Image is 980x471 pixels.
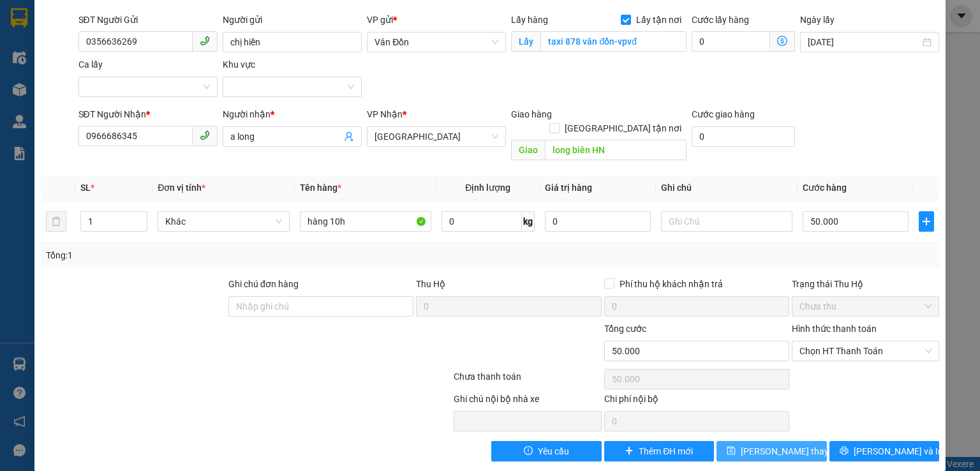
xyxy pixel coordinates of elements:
div: Chưa thanh toán [452,370,602,392]
div: SĐT Người Gửi [78,13,218,27]
span: Cước hàng [803,183,847,193]
span: Định lượng [465,183,510,193]
span: [PERSON_NAME] và In [854,444,943,458]
div: Người gửi [223,13,362,27]
label: Ca lấy [78,59,103,70]
div: Trạng thái Thu Hộ [792,277,939,291]
span: Vân Đồn [375,33,498,52]
input: Ghi Chú [661,211,792,232]
span: SL [80,183,91,193]
label: Ghi chú đơn hàng [228,279,299,289]
button: delete [46,211,66,232]
span: Giá trị hàng [545,183,592,193]
span: dollar-circle [777,36,787,46]
label: Cước giao hàng [692,109,755,119]
span: Chưa thu [799,297,932,316]
span: Lấy [511,31,540,52]
span: Khác [165,212,281,231]
span: kg [522,211,535,232]
input: Dọc đường [545,140,687,160]
button: printer[PERSON_NAME] và In [829,441,940,461]
span: Giao hàng [511,109,552,119]
span: plus [625,446,634,456]
div: Tổng: 1 [46,248,379,262]
span: Lấy hàng [511,15,548,25]
span: printer [840,446,849,456]
span: Hà Nội [375,127,498,146]
div: Chi phí nội bộ [604,392,789,411]
span: user-add [344,131,354,142]
div: Người nhận [223,107,362,121]
span: Giao [511,140,545,160]
div: SĐT Người Nhận [78,107,218,121]
span: Lấy tận nơi [631,13,687,27]
span: save [727,446,736,456]
span: Tổng cước [604,324,646,334]
input: Lấy tận nơi [540,31,687,52]
button: plus [919,211,934,232]
button: exclamation-circleYêu cầu [491,441,602,461]
div: Ghi chú nội bộ nhà xe [454,392,601,411]
span: VP Nhận [367,109,403,119]
span: Thêm ĐH mới [639,444,693,458]
span: Thu Hộ [416,279,445,289]
label: Hình thức thanh toán [792,324,877,334]
th: Ghi chú [656,176,798,200]
input: Cước lấy hàng [692,31,770,52]
span: Tên hàng [300,183,341,193]
div: VP gửi [367,13,506,27]
input: Cước giao hàng [692,126,795,147]
div: Khu vực [223,57,362,71]
button: save[PERSON_NAME] thay đổi [716,441,827,461]
span: phone [200,130,210,140]
span: [PERSON_NAME] thay đổi [741,444,843,458]
span: [GEOGRAPHIC_DATA] tận nơi [560,121,687,135]
input: VD: Bàn, Ghế [300,211,431,232]
button: plusThêm ĐH mới [604,441,715,461]
span: plus [919,216,933,227]
span: Đơn vị tính [158,183,205,193]
label: Ngày lấy [800,15,835,25]
input: Ngày lấy [808,35,920,49]
label: Cước lấy hàng [692,15,749,25]
span: Chọn HT Thanh Toán [799,341,932,361]
span: Phí thu hộ khách nhận trả [614,277,728,291]
span: exclamation-circle [524,446,533,456]
input: Ghi chú đơn hàng [228,296,413,317]
span: phone [200,36,210,46]
span: Yêu cầu [538,444,569,458]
